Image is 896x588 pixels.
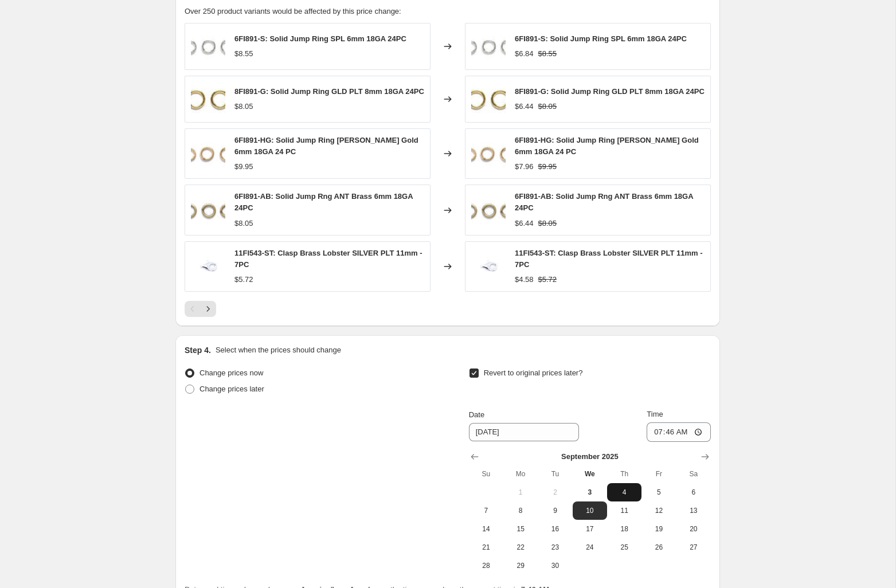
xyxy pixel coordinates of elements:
[515,274,534,285] div: $4.58
[503,483,538,501] button: Monday September 1 2025
[191,82,225,116] img: 6798_80x.jpg
[199,369,263,377] span: Change prices now
[216,344,341,356] p: Select when the prices should change
[185,7,401,15] span: Over 250 product variants would be affected by this price change:
[681,469,706,479] span: Sa
[577,469,602,479] span: We
[542,543,568,552] span: 23
[676,465,711,483] th: Saturday
[538,538,572,556] button: Tuesday September 23 2025
[503,556,538,575] button: Monday September 29 2025
[646,469,671,479] span: Fr
[612,524,637,534] span: 18
[469,520,503,538] button: Sunday September 14 2025
[607,501,641,520] button: Thursday September 11 2025
[681,488,706,497] span: 6
[573,483,607,501] button: Today Wednesday September 3 2025
[542,524,568,534] span: 16
[185,301,216,317] nav: Pagination
[234,192,413,212] span: 6FI891-AB: Solid Jump Rng ANT Brass 6mm 18GA 24PC
[508,524,533,534] span: 15
[538,483,572,501] button: Tuesday September 2 2025
[234,87,424,96] span: 8FI891-G: Solid Jump Ring GLD PLT 8mm 18GA 24PC
[191,136,225,171] img: 13778_80x.jpg
[607,465,641,483] th: Thursday
[542,561,568,570] span: 30
[515,192,693,212] span: 6FI891-AB: Solid Jump Rng ANT Brass 6mm 18GA 24PC
[191,249,225,284] img: 389549_80x.jpg
[641,483,676,501] button: Friday September 5 2025
[647,410,663,418] span: Time
[676,520,711,538] button: Saturday September 20 2025
[577,506,602,515] span: 10
[676,501,711,520] button: Saturday September 13 2025
[538,556,572,575] button: Tuesday September 30 2025
[234,101,253,112] div: $8.05
[681,543,706,552] span: 27
[538,161,557,173] strike: $9.95
[469,538,503,556] button: Sunday September 21 2025
[676,538,711,556] button: Saturday September 27 2025
[503,538,538,556] button: Monday September 22 2025
[607,520,641,538] button: Thursday September 18 2025
[474,524,499,534] span: 14
[191,29,225,64] img: 12995_80x.jpg
[191,193,225,228] img: 10064_80x.jpg
[469,465,503,483] th: Sunday
[234,161,253,173] div: $9.95
[676,483,711,501] button: Saturday September 6 2025
[515,87,705,96] span: 8FI891-G: Solid Jump Ring GLD PLT 8mm 18GA 24PC
[538,501,572,520] button: Tuesday September 9 2025
[508,488,533,497] span: 1
[234,136,418,156] span: 6FI891-HG: Solid Jump Ring [PERSON_NAME] Gold 6mm 18GA 24 PC
[508,469,533,479] span: Mo
[646,506,671,515] span: 12
[469,410,484,419] span: Date
[577,543,602,552] span: 24
[538,101,557,112] strike: $8.05
[612,543,637,552] span: 25
[646,488,671,497] span: 5
[503,465,538,483] th: Monday
[503,520,538,538] button: Monday September 15 2025
[469,556,503,575] button: Sunday September 28 2025
[538,520,572,538] button: Tuesday September 16 2025
[697,449,713,465] button: Show next month, October 2025
[471,249,506,284] img: 389549_80x.jpg
[474,561,499,570] span: 28
[573,520,607,538] button: Wednesday September 17 2025
[508,543,533,552] span: 22
[573,538,607,556] button: Wednesday September 24 2025
[538,48,557,60] strike: $8.55
[471,82,506,116] img: 6798_80x.jpg
[647,422,711,442] input: 12:00
[646,524,671,534] span: 19
[515,161,534,173] div: $7.96
[542,469,568,479] span: Tu
[234,249,422,269] span: 11FI543-ST: Clasp Brass Lobster SILVER PLT 11mm - 7PC
[185,344,211,356] h2: Step 4.
[538,274,557,285] strike: $5.72
[234,48,253,60] div: $8.55
[467,449,483,465] button: Show previous month, August 2025
[607,483,641,501] button: Thursday September 4 2025
[538,218,557,229] strike: $8.05
[484,369,583,377] span: Revert to original prices later?
[469,501,503,520] button: Sunday September 7 2025
[515,249,703,269] span: 11FI543-ST: Clasp Brass Lobster SILVER PLT 11mm - 7PC
[508,506,533,515] span: 8
[515,136,699,156] span: 6FI891-HG: Solid Jump Ring [PERSON_NAME] Gold 6mm 18GA 24 PC
[471,136,506,171] img: 13778_80x.jpg
[577,488,602,497] span: 3
[573,465,607,483] th: Wednesday
[607,538,641,556] button: Thursday September 25 2025
[474,506,499,515] span: 7
[641,465,676,483] th: Friday
[612,506,637,515] span: 11
[469,423,579,441] input: 9/3/2025
[641,538,676,556] button: Friday September 26 2025
[474,543,499,552] span: 21
[200,301,216,317] button: Next
[234,34,406,43] span: 6FI891-S: Solid Jump Ring SPL 6mm 18GA 24PC
[503,501,538,520] button: Monday September 8 2025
